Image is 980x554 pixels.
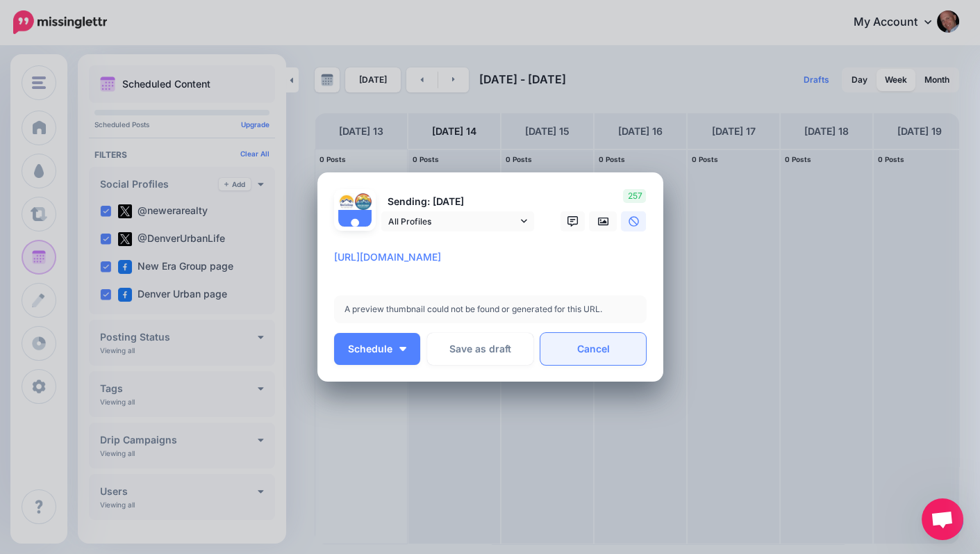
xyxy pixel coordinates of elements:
a: All Profiles [381,211,534,231]
p: Sending: [DATE] [381,194,534,210]
a: Cancel [540,333,647,365]
img: 13557915_1047257942031428_1918167887830394184_n-bsa42523.jpg [338,193,355,210]
img: tEGfRtQ3-28608.jpg [355,193,372,210]
button: Save as draft [427,333,533,365]
span: 257 [623,189,646,203]
mark: [URL][DOMAIN_NAME] [334,251,441,263]
img: user_default_image.png [338,210,372,243]
div: A preview thumbnail could not be found or generated for this URL. [334,295,647,323]
span: All Profiles [388,214,517,229]
span: Schedule [348,344,392,354]
button: Schedule [334,333,420,365]
img: arrow-down-white.png [399,347,406,351]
